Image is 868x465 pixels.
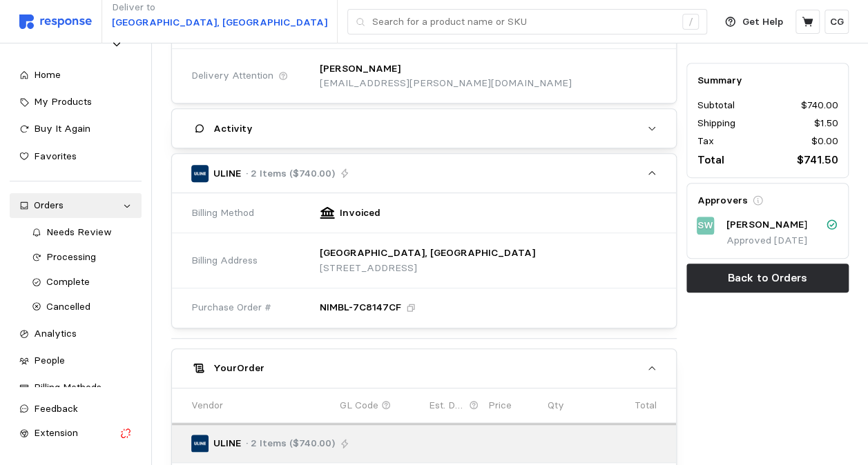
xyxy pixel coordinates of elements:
[10,321,142,346] a: Analytics
[811,134,838,149] p: $0.00
[191,206,254,221] span: Billing Method
[191,253,258,268] span: Billing Address
[320,261,535,276] p: [STREET_ADDRESS]
[320,61,401,77] p: [PERSON_NAME]
[682,14,699,30] div: /
[46,226,112,238] span: Needs Review
[46,300,90,313] span: Cancelled
[246,436,335,451] p: · 2 Items ($740.00)
[246,166,335,181] p: · 2 Items ($740.00)
[814,116,838,131] p: $1.50
[548,398,564,413] p: Qty
[34,150,77,162] span: Favorites
[172,109,676,148] button: Activity
[34,122,90,135] span: Buy It Again
[10,421,142,446] button: Extension
[213,121,252,136] h5: Activity
[22,220,142,245] a: Needs Review
[488,398,512,413] p: Price
[172,193,676,327] div: ULINE· 2 Items ($740.00)
[797,151,838,168] p: $741.50
[172,349,676,388] button: YourOrder
[697,73,838,88] h5: Summary
[10,144,142,169] a: Favorites
[10,375,142,400] a: Billing Methods
[697,218,713,233] p: SW
[34,95,92,108] span: My Products
[191,300,271,315] span: Purchase Order #
[697,98,734,113] p: Subtotal
[340,206,380,221] p: Invoiced
[213,361,264,375] h5: Your Order
[34,426,78,439] span: Extension
[22,245,142,270] a: Processing
[34,354,65,366] span: People
[34,327,77,339] span: Analytics
[697,116,735,131] p: Shipping
[22,295,142,319] a: Cancelled
[213,166,241,181] p: ULINE
[320,246,535,261] p: [GEOGRAPHIC_DATA], [GEOGRAPHIC_DATA]
[697,193,747,208] h5: Approvers
[429,398,467,413] p: Est. Delivery
[726,217,807,232] p: [PERSON_NAME]
[10,90,142,115] a: My Products
[372,10,675,34] input: Search for a product name or SKU
[19,14,92,29] img: svg%3e
[801,98,838,113] p: $740.00
[34,402,78,415] span: Feedback
[46,275,90,288] span: Complete
[686,264,849,293] button: Back to Orders
[824,10,849,34] button: CG
[34,198,117,213] div: Orders
[10,193,142,218] a: Orders
[726,233,838,248] p: Approved [DATE]
[10,117,142,141] a: Buy It Again
[213,436,241,451] p: ULINE
[172,154,676,192] button: ULINE· 2 Items ($740.00)
[830,14,844,30] p: CG
[728,269,807,286] p: Back to Orders
[112,15,327,30] p: [GEOGRAPHIC_DATA], [GEOGRAPHIC_DATA]
[340,398,378,413] p: GL Code
[22,270,142,295] a: Complete
[742,14,783,30] p: Get Help
[635,398,657,413] p: Total
[10,348,142,373] a: People
[10,397,142,422] button: Feedback
[717,9,791,35] button: Get Help
[10,63,142,88] a: Home
[34,68,61,81] span: Home
[320,76,572,91] p: [EMAIL_ADDRESS][PERSON_NAME][DOMAIN_NAME]
[34,381,102,393] span: Billing Methods
[697,134,713,149] p: Tax
[697,151,724,168] p: Total
[320,300,401,315] p: NIMBL-7C8147CF
[46,250,96,263] span: Processing
[191,68,273,83] span: Delivery Attention
[191,398,223,413] p: Vendor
